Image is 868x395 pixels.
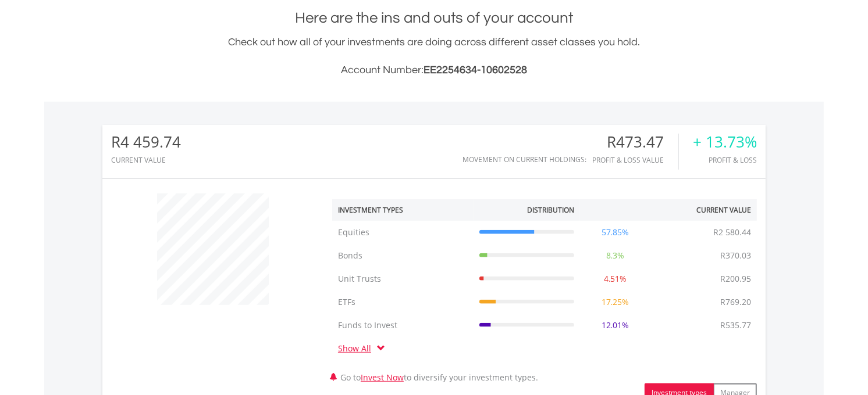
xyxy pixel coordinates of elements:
[592,134,678,150] div: R473.47
[332,290,474,314] td: ETFs
[580,290,651,314] td: 17.25%
[592,156,678,164] div: Profit & Loss Value
[338,343,377,354] a: Show All
[361,372,404,383] a: Invest Now
[714,267,757,290] td: R200.95
[693,156,757,164] div: Profit & Loss
[332,244,474,267] td: Bonds
[707,221,757,244] td: R2 580.44
[714,244,757,267] td: R370.03
[111,156,181,164] div: CURRENT VALUE
[580,267,651,290] td: 4.51%
[714,314,757,337] td: R535.77
[650,199,757,221] th: Current Value
[714,290,757,314] td: R769.20
[111,134,181,150] div: R4 459.74
[580,244,651,267] td: 8.3%
[580,221,651,244] td: 57.85%
[332,314,474,337] td: Funds to Invest
[527,205,574,215] div: Distribution
[332,199,474,221] th: Investment Types
[424,64,527,76] span: EE2254634-10602528
[102,8,766,28] h1: Here are the ins and outs of your account
[332,221,474,244] td: Equities
[102,62,766,78] h3: Account Number:
[332,267,474,290] td: Unit Trusts
[463,156,586,163] div: Movement on Current Holdings:
[693,134,757,150] div: + 13.73%
[580,314,651,337] td: 12.01%
[102,34,766,78] div: Check out how all of your investments are doing across different asset classes you hold.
